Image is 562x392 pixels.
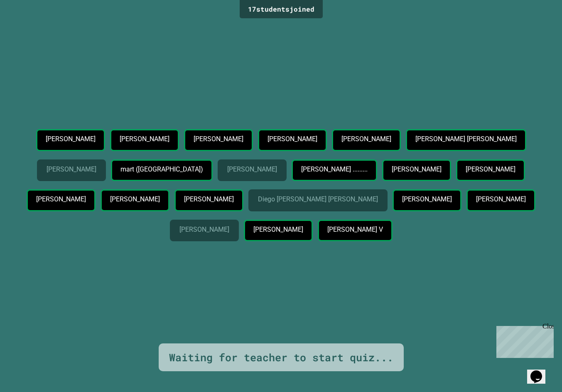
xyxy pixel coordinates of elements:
p: [PERSON_NAME] V [327,226,383,233]
p: [PERSON_NAME] [466,166,515,173]
p: [PERSON_NAME] [227,166,277,173]
p: [PERSON_NAME] [120,135,169,143]
p: [PERSON_NAME] [392,166,441,173]
p: [PERSON_NAME] [179,226,229,233]
p: [PERSON_NAME] [253,226,303,233]
p: [PERSON_NAME] [PERSON_NAME] [415,135,516,143]
div: Waiting for teacher to start quiz... [169,350,393,365]
p: [PERSON_NAME] ......... [301,166,367,173]
p: [PERSON_NAME] [194,135,243,143]
p: [PERSON_NAME] [110,196,160,203]
p: [PERSON_NAME] [268,135,317,143]
p: [PERSON_NAME] [47,166,96,173]
p: [PERSON_NAME] [36,196,86,203]
p: mart ([GEOGRAPHIC_DATA]) [120,166,202,173]
p: [PERSON_NAME] [341,135,391,143]
p: [PERSON_NAME] [476,196,525,203]
iframe: chat widget [527,359,554,384]
p: [PERSON_NAME] [46,135,95,143]
p: [PERSON_NAME] [402,196,452,203]
div: Chat with us now!Close [3,3,57,53]
p: Diego [PERSON_NAME] [PERSON_NAME] [258,196,377,203]
p: [PERSON_NAME] [184,196,233,203]
iframe: chat widget [493,323,554,358]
